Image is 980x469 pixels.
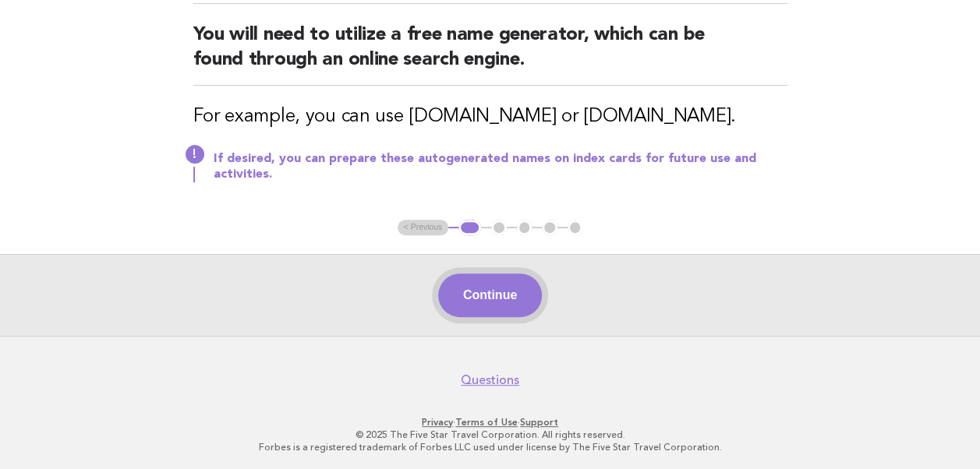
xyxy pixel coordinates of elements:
[461,372,519,388] a: Questions
[458,220,481,235] button: 1
[193,104,787,129] h3: For example, you can use [DOMAIN_NAME] or [DOMAIN_NAME].
[22,428,958,441] p: © 2025 The Five Star Travel Corporation. All rights reserved.
[22,441,958,453] p: Forbes is a registered trademark of Forbes LLC used under license by The Five Star Travel Corpora...
[520,417,558,428] a: Support
[455,417,518,428] a: Terms of Use
[438,273,542,317] button: Continue
[422,417,453,428] a: Privacy
[193,23,787,86] h2: You will need to utilize a free name generator, which can be found through an online search engine.
[22,416,958,428] p: · ·
[214,151,787,182] p: If desired, you can prepare these autogenerated names on index cards for future use and activities.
